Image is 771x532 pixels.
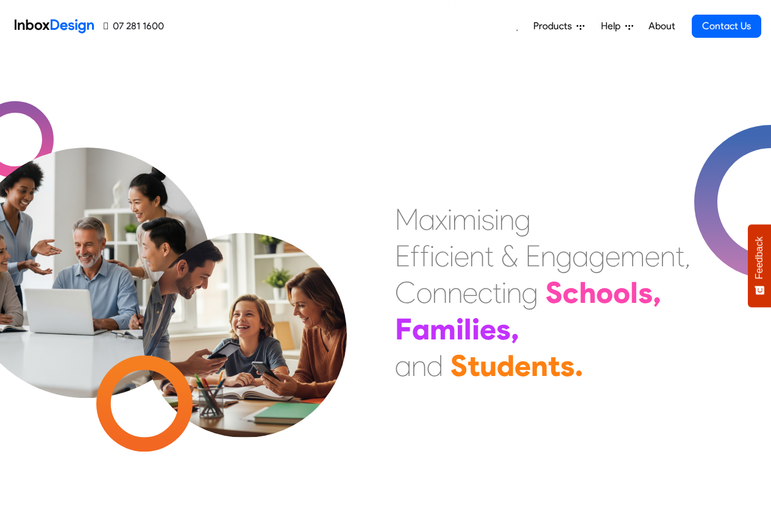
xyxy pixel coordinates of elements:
a: Contact Us [692,15,761,38]
div: a [572,238,589,274]
div: e [645,238,660,274]
div: g [514,201,531,238]
div: g [589,238,605,274]
div: n [447,274,463,311]
div: e [454,238,469,274]
div: a [412,311,430,347]
div: , [653,274,661,311]
div: n [541,238,556,274]
span: Feedback [754,236,765,279]
div: m [452,201,477,238]
div: d [497,347,514,384]
a: 07 281 1600 [104,19,164,34]
div: s [481,201,494,238]
button: Feedback - Show survey [748,224,771,307]
div: i [472,311,480,347]
div: c [435,238,449,274]
div: . [575,347,583,384]
div: s [496,311,511,347]
div: i [449,238,454,274]
div: Maximising Efficient & Engagement, Connecting Schools, Families, and Students. [395,201,691,384]
div: S [545,274,563,311]
div: , [511,311,519,347]
a: About [645,14,678,38]
div: F [395,311,412,347]
span: Help [601,19,625,34]
div: c [563,274,579,311]
div: t [548,347,560,384]
div: C [395,274,416,311]
img: parents_with_child.png [117,182,372,438]
div: n [499,201,514,238]
div: i [494,201,499,238]
div: h [579,274,596,311]
div: i [477,201,481,238]
a: Help [596,14,638,38]
div: l [630,274,638,311]
div: t [485,238,494,274]
div: e [463,274,478,311]
div: E [525,238,541,274]
div: i [502,274,506,311]
div: f [410,238,420,274]
div: , [684,238,691,274]
div: i [447,201,452,238]
div: g [556,238,572,274]
div: n [432,274,447,311]
div: c [478,274,492,311]
div: n [531,347,548,384]
div: x [435,201,447,238]
div: l [464,311,472,347]
div: s [638,274,653,311]
div: i [430,238,435,274]
div: u [480,347,497,384]
div: o [596,274,613,311]
a: Products [528,14,589,38]
div: e [605,238,620,274]
div: e [514,347,531,384]
div: i [456,311,464,347]
div: t [492,274,502,311]
div: n [411,347,427,384]
div: o [613,274,630,311]
div: m [430,311,456,347]
div: n [506,274,522,311]
div: n [469,238,485,274]
span: Products [533,19,577,34]
div: f [420,238,430,274]
div: a [395,347,411,384]
div: t [467,347,480,384]
div: E [395,238,410,274]
div: M [395,201,419,238]
div: e [480,311,496,347]
div: & [501,238,518,274]
div: m [620,238,645,274]
div: n [660,238,675,274]
div: d [427,347,443,384]
div: g [522,274,538,311]
div: o [416,274,432,311]
div: s [560,347,575,384]
div: S [450,347,467,384]
div: t [675,238,684,274]
div: a [419,201,435,238]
